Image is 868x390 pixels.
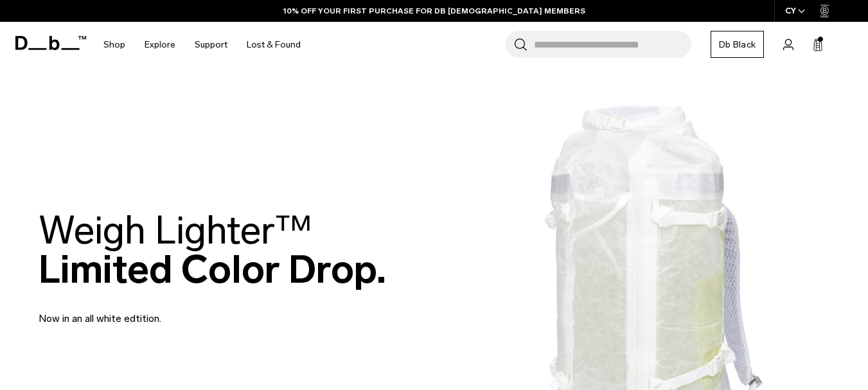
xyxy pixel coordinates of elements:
[247,22,301,67] a: Lost & Found
[39,296,347,326] p: Now in an all white edtition.
[39,207,312,254] span: Weigh Lighter™
[145,22,175,67] a: Explore
[39,211,386,289] h2: Limited Color Drop.
[94,22,310,67] nav: Main Navigation
[103,22,125,67] a: Shop
[283,5,585,17] a: 10% OFF YOUR FIRST PURCHASE FOR DB [DEMOGRAPHIC_DATA] MEMBERS
[195,22,227,67] a: Support
[711,31,764,58] a: Db Black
